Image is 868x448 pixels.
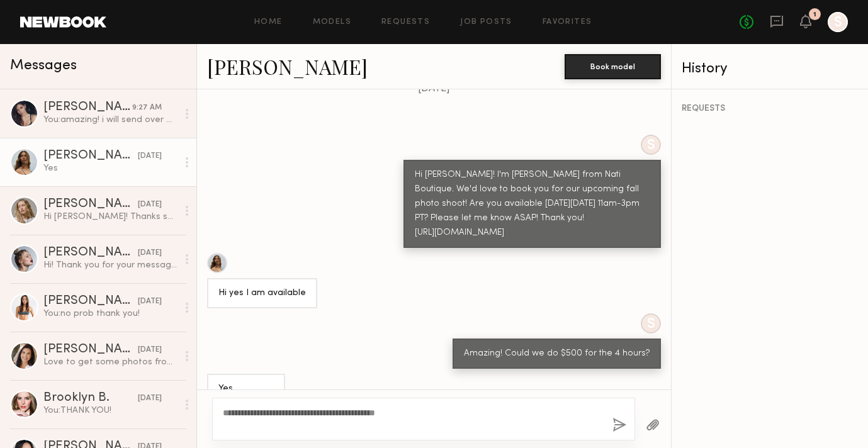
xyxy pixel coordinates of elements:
[565,60,661,71] a: Book model
[138,150,162,162] div: [DATE]
[218,382,274,396] div: Yes
[464,347,650,361] div: Amazing! Could we do $500 for the 4 hours?
[415,168,650,240] div: Hi [PERSON_NAME]! I'm [PERSON_NAME] from Nati Boutique. We'd love to book you for our upcoming fa...
[132,102,162,114] div: 9:27 AM
[43,198,138,211] div: [PERSON_NAME]
[43,295,138,308] div: [PERSON_NAME]
[43,247,138,259] div: [PERSON_NAME]
[813,11,816,18] div: 1
[138,247,162,259] div: [DATE]
[682,104,858,113] div: REQUESTS
[43,114,178,126] div: You: amazing! i will send over more details shortly
[43,405,178,417] div: You: THANK YOU!
[43,356,178,368] div: Love to get some photos from our shoot day! Can you email them to me? [EMAIL_ADDRESS][DOMAIN_NAME]
[543,18,592,26] a: Favorites
[682,62,858,76] div: History
[138,296,162,308] div: [DATE]
[313,18,351,26] a: Models
[43,101,132,114] div: [PERSON_NAME]
[43,259,178,271] div: Hi! Thank you for your message, unfortunately I’m already booked at this date. Let me know if som...
[43,150,138,162] div: [PERSON_NAME]
[218,286,306,301] div: Hi yes I am available
[138,199,162,211] div: [DATE]
[43,344,138,356] div: [PERSON_NAME]
[565,54,661,79] button: Book model
[10,59,77,73] span: Messages
[43,392,138,405] div: Brooklyn B.
[43,162,178,174] div: Yes
[207,53,368,80] a: [PERSON_NAME]
[460,18,512,26] a: Job Posts
[254,18,283,26] a: Home
[381,18,430,26] a: Requests
[138,393,162,405] div: [DATE]
[43,211,178,223] div: Hi [PERSON_NAME]! Thanks so much for reaching out, I would love to work with you but unfortunatel...
[43,308,178,320] div: You: no prob thank you!
[418,84,450,94] span: [DATE]
[138,344,162,356] div: [DATE]
[828,12,848,32] a: S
